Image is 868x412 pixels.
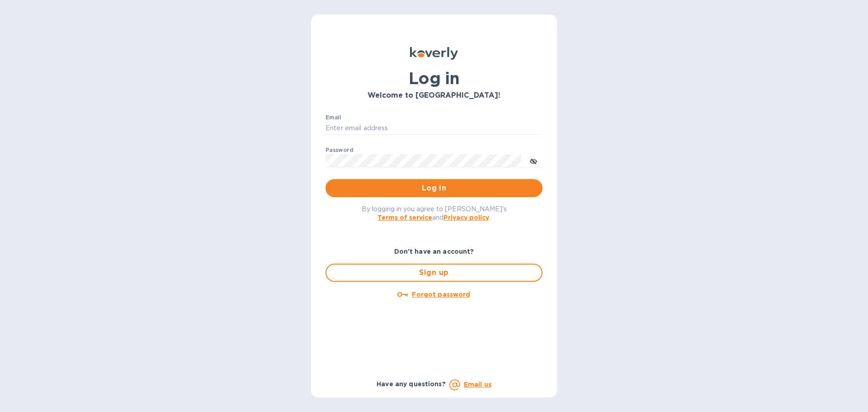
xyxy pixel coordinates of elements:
[377,214,432,221] a: Terms of service
[325,179,542,197] button: Log in
[334,267,534,278] span: Sign up
[325,122,542,135] input: Enter email address
[325,91,542,100] h3: Welcome to [GEOGRAPHIC_DATA]!
[443,214,489,221] a: Privacy policy
[325,115,341,120] label: Email
[325,147,353,153] label: Password
[410,47,458,60] img: Koverly
[394,248,474,255] b: Don't have an account?
[464,381,491,388] a: Email us
[325,69,542,88] h1: Log in
[377,380,446,388] b: Have any questions?
[325,264,542,282] button: Sign up
[412,291,470,298] u: Forgot password
[333,183,535,194] span: Log in
[524,152,542,170] button: toggle password visibility
[362,205,507,221] span: By logging in you agree to [PERSON_NAME]'s and .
